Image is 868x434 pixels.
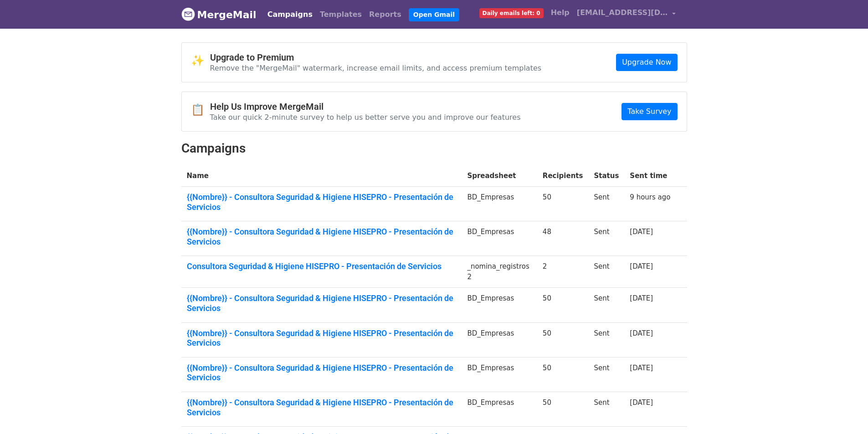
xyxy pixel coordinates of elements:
[537,165,589,187] th: Recipients
[462,392,537,427] td: BD_Empresas
[537,288,589,322] td: 50
[181,141,687,156] h2: Campaigns
[630,228,653,236] a: [DATE]
[588,357,624,392] td: Sent
[588,187,624,221] td: Sent
[476,4,547,22] a: Daily emails left: 0
[187,261,457,271] a: Consultora Seguridad & Higiene HISEPRO - Presentación de Servicios
[462,256,537,288] td: _nomina_registros2
[181,165,462,187] th: Name
[462,165,537,187] th: Spreadsheet
[210,52,542,63] h4: Upgrade to Premium
[187,328,457,348] a: {{Nombre}} - Consultora Seguridad & Higiene HISEPRO - Presentación de Servicios
[630,262,653,271] a: [DATE]
[181,7,195,21] img: MergeMail logo
[588,322,624,357] td: Sent
[537,187,589,221] td: 50
[187,293,457,313] a: {{Nombre}} - Consultora Seguridad & Higiene HISEPRO - Presentación de Servicios
[624,165,676,187] th: Sent time
[630,364,653,372] a: [DATE]
[537,256,589,288] td: 2
[577,7,668,18] span: [EMAIL_ADDRESS][DOMAIN_NAME]
[191,103,210,117] span: 📋
[537,221,589,256] td: 48
[462,221,537,256] td: BD_Empresas
[187,227,457,246] a: {{Nombre}} - Consultora Seguridad & Higiene HISEPRO - Presentación de Servicios
[210,63,542,73] p: Remove the "MergeMail" watermark, increase email limits, and access premium templates
[316,5,365,24] a: Templates
[210,112,521,122] p: Take our quick 2-minute survey to help us better serve you and improve our features
[187,363,457,383] a: {{Nombre}} - Consultora Seguridad & Higiene HISEPRO - Presentación de Servicios
[588,165,624,187] th: Status
[588,288,624,322] td: Sent
[630,294,653,302] a: [DATE]
[187,192,457,212] a: {{Nombre}} - Consultora Seguridad & Higiene HISEPRO - Presentación de Servicios
[573,4,680,25] a: [EMAIL_ADDRESS][DOMAIN_NAME]
[588,392,624,427] td: Sent
[537,357,589,392] td: 50
[462,357,537,392] td: BD_Empresas
[181,5,257,24] a: MergeMail
[187,398,457,417] a: {{Nombre}} - Consultora Seguridad & Higiene HISEPRO - Presentación de Servicios
[462,288,537,322] td: BD_Empresas
[462,187,537,221] td: BD_Empresas
[365,5,405,24] a: Reports
[210,101,521,112] h4: Help Us Improve MergeMail
[630,329,653,337] a: [DATE]
[462,322,537,357] td: BD_Empresas
[547,4,573,22] a: Help
[409,8,459,21] a: Open Gmail
[588,256,624,288] td: Sent
[537,392,589,427] td: 50
[621,103,677,120] a: Take Survey
[264,5,316,24] a: Campaigns
[191,54,210,67] span: ✨
[537,322,589,357] td: 50
[616,54,677,71] a: Upgrade Now
[630,193,670,201] a: 9 hours ago
[630,398,653,407] a: [DATE]
[479,8,544,18] span: Daily emails left: 0
[588,221,624,256] td: Sent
